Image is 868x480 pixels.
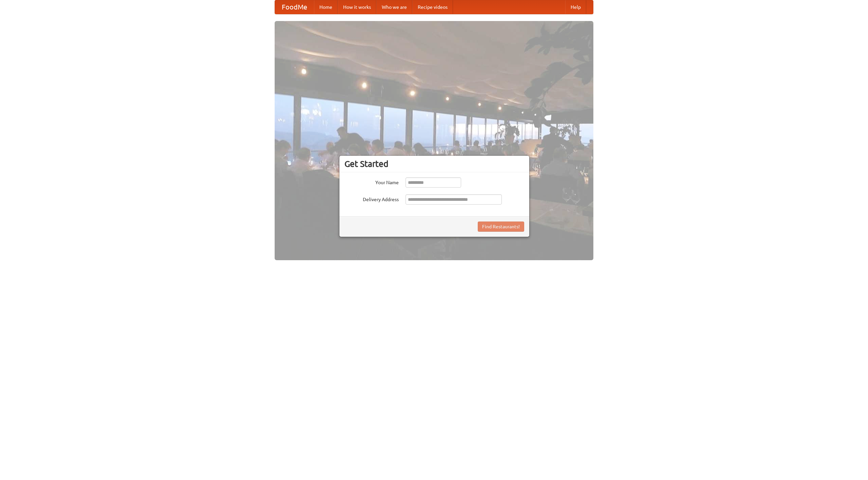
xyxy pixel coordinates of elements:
button: Find Restaurants! [478,222,524,232]
a: Help [565,0,586,14]
label: Your Name [344,177,399,186]
a: FoodMe [275,0,314,14]
a: Recipe videos [412,0,453,14]
h3: Get Started [344,159,524,169]
label: Delivery Address [344,194,399,203]
a: How it works [338,0,376,14]
a: Home [314,0,338,14]
a: Who we are [376,0,412,14]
